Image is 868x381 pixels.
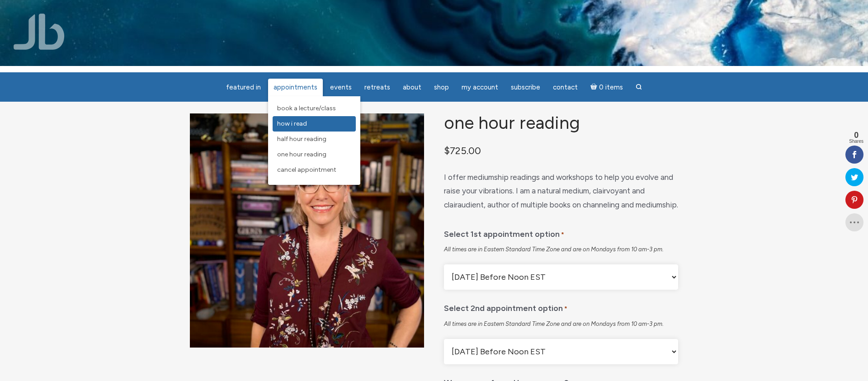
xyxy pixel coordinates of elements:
[547,79,583,96] a: Contact
[273,147,356,162] a: One Hour Reading
[277,166,336,174] span: Cancel Appointment
[444,145,481,156] bdi: 725.00
[444,223,564,242] label: Select 1st appointment option
[403,83,421,91] span: About
[330,83,352,91] span: Events
[511,83,540,91] span: Subscribe
[325,79,357,96] a: Events
[553,83,578,91] span: Contact
[444,173,678,209] span: I offer mediumship readings and workshops to help you evolve and raise your vibrations. I am a na...
[444,320,678,328] div: All times are in Eastern Standard Time Zone and are on Mondays from 10 am-3 pm.
[14,14,65,50] img: Jamie Butler. The Everyday Medium
[397,79,427,96] a: About
[849,131,863,139] span: 0
[221,79,266,96] a: featured in
[462,83,498,91] span: My Account
[277,151,326,158] span: One Hour Reading
[599,84,623,91] span: 0 items
[590,83,599,91] i: Cart
[359,79,396,96] a: Retreats
[505,79,546,96] a: Subscribe
[273,162,356,178] a: Cancel Appointment
[274,83,317,91] span: Appointments
[434,83,449,91] span: Shop
[444,145,450,156] span: $
[277,135,326,143] span: Half Hour Reading
[364,83,390,91] span: Retreats
[849,139,863,144] span: Shares
[444,297,567,316] label: Select 2nd appointment option
[273,101,356,116] a: Book a Lecture/Class
[273,132,356,147] a: Half Hour Reading
[190,113,424,348] img: One Hour Reading
[444,113,678,133] h1: One Hour Reading
[277,104,336,112] span: Book a Lecture/Class
[273,116,356,132] a: How I Read
[277,120,307,127] span: How I Read
[456,79,504,96] a: My Account
[268,79,323,96] a: Appointments
[429,79,454,96] a: Shop
[444,245,678,254] div: All times are in Eastern Standard Time Zone and are on Mondays from 10 am-3 pm.
[585,78,628,96] a: Cart0 items
[226,83,261,91] span: featured in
